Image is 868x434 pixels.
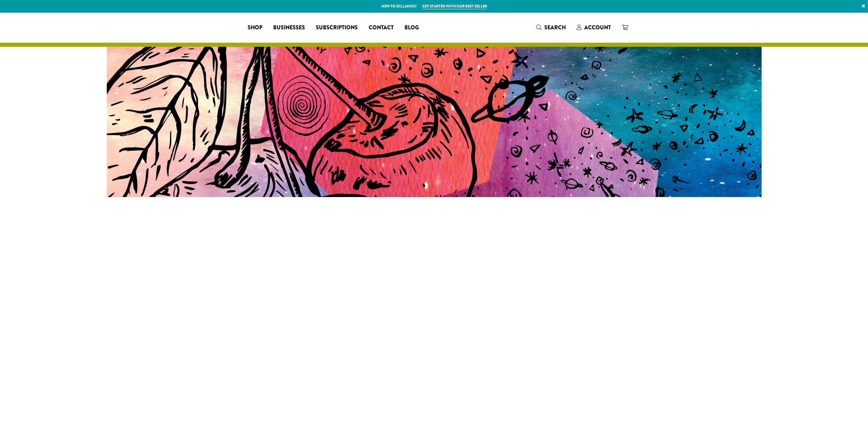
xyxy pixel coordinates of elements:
span: Subscriptions [316,24,358,32]
span: Account [584,24,611,31]
span: Businesses [273,24,305,32]
span: Search [544,24,566,31]
span: Contact [369,24,394,32]
span: Blog [404,24,419,32]
a: Get started with our best seller [422,3,487,9]
a: Shop [242,22,268,33]
a: Search [531,22,571,33]
span: Shop [248,24,262,32]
